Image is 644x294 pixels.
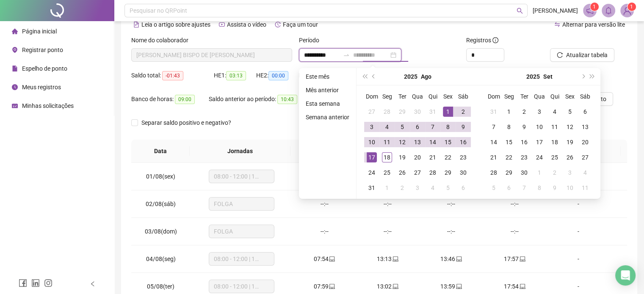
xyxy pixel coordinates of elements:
[458,152,468,162] div: 23
[627,3,636,11] sup: Atualize o seu contato no menu Meus Dados
[562,21,625,28] span: Alternar para versão lite
[227,21,266,28] span: Assista o vídeo
[395,150,410,165] td: 2025-08-19
[519,168,529,178] div: 30
[517,135,532,150] td: 2025-09-16
[466,36,498,45] span: Registros
[226,71,246,80] span: 03:13
[367,152,377,162] div: 17
[532,89,547,104] th: Qua
[565,152,575,162] div: 26
[580,107,590,117] div: 6
[397,107,407,117] div: 29
[550,107,560,117] div: 4
[458,183,468,193] div: 6
[456,165,471,180] td: 2025-08-30
[550,48,614,62] button: Atualizar tabela
[580,152,590,162] div: 27
[425,180,440,195] td: 2025-09-04
[566,50,608,60] span: Atualizar tabela
[565,137,575,147] div: 19
[428,137,438,147] div: 14
[382,152,392,162] div: 18
[517,104,532,119] td: 2025-09-02
[364,104,379,119] td: 2025-07-27
[456,135,471,150] td: 2025-08-16
[490,227,540,236] div: --:--
[12,47,18,53] span: environment
[382,107,392,117] div: 28
[547,180,562,195] td: 2025-10-09
[547,89,562,104] th: Qui
[395,104,410,119] td: 2025-07-29
[504,122,514,132] div: 8
[428,152,438,162] div: 21
[554,22,560,27] span: swap
[489,183,499,193] div: 5
[364,135,379,150] td: 2025-08-10
[367,168,377,178] div: 24
[364,89,379,104] th: Dom
[397,152,407,162] div: 19
[501,119,517,135] td: 2025-09-08
[299,36,325,45] label: Período
[426,199,476,209] div: --:--
[501,180,517,195] td: 2025-10-06
[501,89,517,104] th: Seg
[486,119,501,135] td: 2025-09-07
[543,68,553,85] button: month panel
[490,199,540,209] div: --:--
[410,89,425,104] th: Qua
[395,165,410,180] td: 2025-08-26
[440,180,456,195] td: 2025-09-05
[458,137,468,147] div: 16
[486,104,501,119] td: 2025-08-31
[590,3,599,11] sup: 1
[504,183,514,193] div: 6
[501,165,517,180] td: 2025-09-29
[486,89,501,104] th: Dom
[379,119,395,135] td: 2025-08-04
[534,122,544,132] div: 10
[519,283,525,289] span: laptop
[565,107,575,117] div: 5
[283,21,318,28] span: Faça um tour
[219,22,225,27] span: youtube
[364,119,379,135] td: 2025-08-03
[562,165,578,180] td: 2025-10-03
[12,84,18,90] span: clock-circle
[19,279,27,287] span: facebook
[547,165,562,180] td: 2025-10-02
[455,283,462,289] span: laptop
[343,52,350,58] span: swap-right
[440,119,456,135] td: 2025-08-08
[302,99,353,109] li: Esta semana
[562,150,578,165] td: 2025-09-26
[277,95,297,104] span: 10:43
[580,168,590,178] div: 4
[382,122,392,132] div: 4
[328,283,335,289] span: laptop
[410,104,425,119] td: 2025-07-30
[379,180,395,195] td: 2025-09-01
[486,165,501,180] td: 2025-09-28
[397,122,407,132] div: 5
[532,135,547,150] td: 2025-09-17
[517,180,532,195] td: 2025-10-07
[145,228,177,235] span: 03/08(dom)
[363,199,413,209] div: --:--
[580,122,590,132] div: 13
[425,150,440,165] td: 2025-08-21
[578,150,593,165] td: 2025-09-27
[578,89,593,104] th: Sáb
[550,168,560,178] div: 2
[517,89,532,104] th: Ter
[412,107,423,117] div: 30
[364,180,379,195] td: 2025-08-31
[443,122,453,132] div: 8
[489,122,499,132] div: 7
[534,107,544,117] div: 3
[404,68,417,85] button: year panel
[426,227,476,236] div: --:--
[532,150,547,165] td: 2025-09-24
